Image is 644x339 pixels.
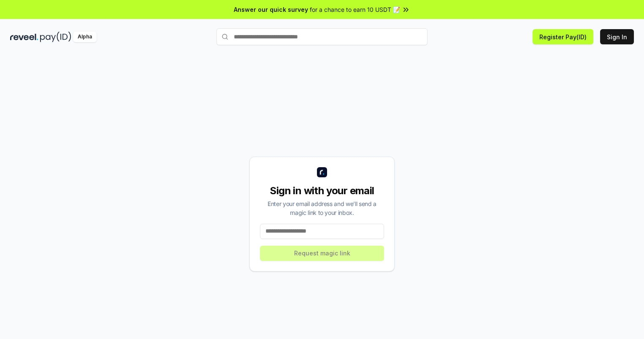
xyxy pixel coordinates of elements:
img: pay_id [40,32,71,42]
div: Sign in with your email [260,184,384,198]
span: Answer our quick survey [234,5,308,14]
button: Sign In [600,29,634,44]
span: for a chance to earn 10 USDT 📝 [310,5,400,14]
button: Register Pay(ID) [533,29,593,44]
img: logo_small [317,167,327,177]
div: Alpha [73,32,97,42]
div: Enter your email address and we’ll send a magic link to your inbox. [260,199,384,217]
img: reveel_dark [10,32,38,42]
